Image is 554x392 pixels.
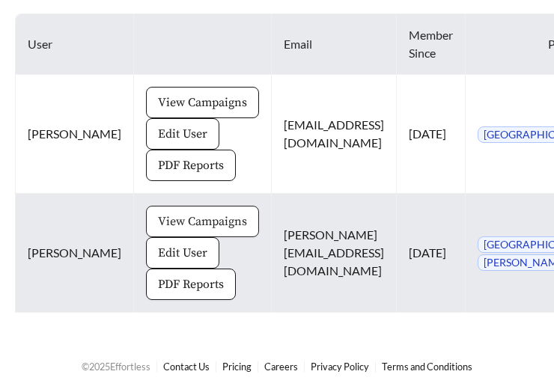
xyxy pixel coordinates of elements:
a: View Campaigns [146,213,259,227]
a: Terms and Conditions [382,361,472,373]
a: Pricing [222,361,252,373]
span: Edit User [158,244,207,262]
a: Edit User [146,245,219,259]
th: User [16,14,134,75]
span: View Campaigns [158,94,247,111]
button: Edit User [146,237,219,269]
td: [PERSON_NAME][EMAIL_ADDRESS][DOMAIN_NAME] [272,194,397,313]
td: [DATE] [397,75,466,194]
button: View Campaigns [146,206,259,237]
a: Privacy Policy [311,361,369,373]
a: Contact Us [163,361,210,373]
td: [PERSON_NAME] [16,75,134,194]
button: PDF Reports [146,150,236,181]
a: View Campaigns [146,94,259,108]
button: Edit User [146,118,219,150]
th: Email [272,14,397,75]
span: © 2025 Effortless [82,361,150,373]
td: [PERSON_NAME] [16,194,134,313]
td: [EMAIL_ADDRESS][DOMAIN_NAME] [272,75,397,194]
span: PDF Reports [158,156,224,174]
a: Careers [264,361,298,373]
td: [DATE] [397,194,466,313]
a: Edit User [146,126,219,140]
button: View Campaigns [146,87,259,118]
th: Member Since [397,14,466,75]
button: PDF Reports [146,269,236,300]
span: PDF Reports [158,275,224,293]
span: Edit User [158,125,207,143]
span: View Campaigns [158,212,247,230]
